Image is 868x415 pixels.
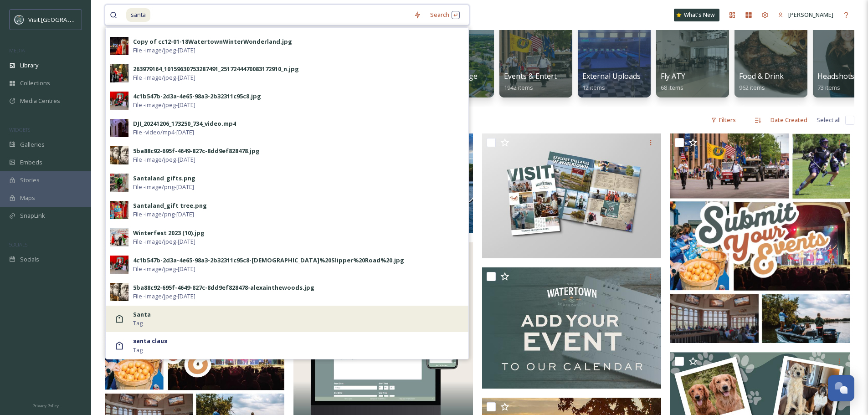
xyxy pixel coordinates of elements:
[706,111,740,129] div: Filters
[133,73,195,82] span: File - image/jpeg - [DATE]
[110,64,128,82] img: 263979164_10159630753287491_2517244470083172910_n.jpg
[582,71,641,81] span: External Uploads
[133,283,314,292] div: 5ba88c92-695f-4649-827c-8dd9ef828478-alexainthewoods.jpg
[133,37,292,46] div: Copy of cc12-01-18WatertownWinterWonderland.jpg
[110,256,128,274] img: 4c1b547b-2d3a-4e65-98a3-2b32311c95c8-Lady%252520Slipper%252520Road%252520.jpg
[504,72,585,92] a: Events & Entertainment1942 items
[482,267,662,389] img: Submit events-03.jpg
[20,79,50,87] span: Collections
[133,265,195,273] span: File - image/jpeg - [DATE]
[133,101,195,109] span: File - image/jpeg - [DATE]
[661,72,685,92] a: Fly ATY68 items
[20,158,42,167] span: Embeds
[110,228,128,246] img: Winterfest%25202023%2520%2810%29.jpg
[133,210,194,219] span: File - image/png - [DATE]
[133,256,404,265] div: 4c1b547b-2d3a-4e65-98a3-2b32311c95c8-[DEMOGRAPHIC_DATA]%20Slipper%20Road%20.jpg
[20,140,45,149] span: Galleries
[110,283,128,301] img: 5ba88c92-695f-4649-827c-8dd9ef828478-alexainthewoods.jpg
[133,337,167,345] strong: santa claus
[9,126,30,133] span: WIDGETS
[133,319,143,328] span: Tag
[15,15,24,24] img: watertown-convention-and-visitors-bureau.jpg
[133,346,143,354] span: Tag
[817,83,840,92] span: 73 items
[110,119,128,137] img: 7a87d098-c534-46da-98de-7d51f67dcce7.jpg
[504,71,585,81] span: Events & Entertainment
[20,61,38,70] span: Library
[661,71,685,81] span: Fly ATY
[817,116,841,124] span: Select all
[20,176,40,184] span: Stories
[20,97,60,105] span: Media Centres
[133,46,195,55] span: File - image/jpeg - [DATE]
[133,128,194,137] span: File - video/mp4 - [DATE]
[133,310,151,318] strong: Santa
[133,229,205,237] div: Winterfest 2023 (10).jpg
[426,6,464,24] div: Search
[20,194,35,202] span: Maps
[504,83,533,92] span: 1942 items
[110,174,128,192] img: ff596a43-9be2-4406-8fd6-df48935c4ad0.jpg
[828,375,854,401] button: Open Chat
[20,211,45,220] span: SnapLink
[739,71,784,81] span: Food & Drink
[9,241,27,248] span: SOCIALS
[133,119,236,128] div: DJI_20241206_173250_734_video.mp4
[133,174,195,183] div: Santaland_gifts.png
[126,8,150,21] span: santa
[788,10,833,19] span: [PERSON_NAME]
[133,155,195,164] span: File - image/jpeg - [DATE]
[670,133,850,343] img: Screenshot 2025-07-23 160631.png
[773,6,838,24] a: [PERSON_NAME]
[20,255,39,264] span: Socials
[110,146,128,164] img: f98cb280-a738-4022-a32d-7d449c4e18d1.jpg
[661,83,683,92] span: 68 items
[9,47,25,54] span: MEDIA
[133,237,195,246] span: File - image/jpeg - [DATE]
[482,133,662,258] img: Visitor Guide for facebook.jpg
[110,37,128,55] img: Copy%2520of%2520cc12-01-18WatertownWinterWonderland.jpg
[110,201,128,219] img: b9d8682f-efb1-40a1-991d-2f1226aa1640.jpg
[110,92,128,110] img: 475eecd2-aa87-424b-80ae-3990a9af8dc1.jpg
[32,403,59,409] span: Privacy Policy
[582,83,605,92] span: 12 items
[133,201,207,210] div: Santaland_gift tree.png
[739,72,784,92] a: Food & Drink962 items
[582,72,641,92] a: External Uploads12 items
[133,65,299,73] div: 263979164_10159630753287491_2517244470083172910_n.jpg
[766,111,812,129] div: Date Created
[674,9,719,21] a: What's New
[133,292,195,301] span: File - image/jpeg - [DATE]
[28,15,99,24] span: Visit [GEOGRAPHIC_DATA]
[133,183,194,191] span: File - image/png - [DATE]
[739,83,765,92] span: 962 items
[32,400,59,410] a: Privacy Policy
[133,92,261,101] div: 4c1b547b-2d3a-4e65-98a3-2b32311c95c8.jpg
[105,116,123,124] span: 11 file s
[133,147,260,155] div: 5ba88c92-695f-4649-827c-8dd9ef828478.jpg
